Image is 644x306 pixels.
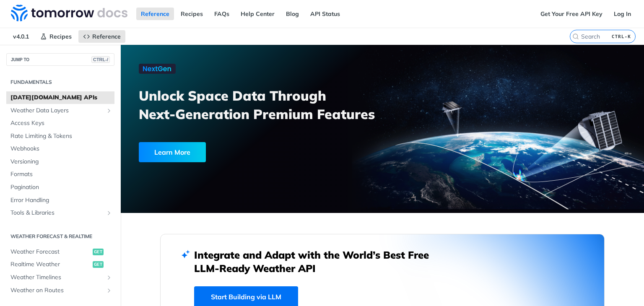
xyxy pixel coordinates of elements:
a: Rate Limiting & Tokens [6,130,114,143]
a: [DATE][DOMAIN_NAME] APIs [6,91,114,104]
h3: Unlock Space Data Through Next-Generation Premium Features [139,86,392,123]
a: Log In [609,8,636,20]
span: Webhooks [10,145,112,153]
a: Help Center [236,8,279,20]
a: Webhooks [6,143,114,155]
kbd: CTRL-K [610,32,633,41]
a: Weather on RoutesShow subpages for Weather on Routes [6,284,114,297]
span: Weather Data Layers [10,106,104,115]
button: Show subpages for Weather Data Layers [106,107,112,114]
svg: Search [572,33,579,40]
button: Show subpages for Tools & Libraries [106,210,112,216]
a: Recipes [176,8,208,20]
a: Tools & LibrariesShow subpages for Tools & Libraries [6,207,114,219]
a: Weather Forecastget [6,246,114,258]
button: JUMP TOCTRL-/ [6,53,114,66]
span: Pagination [10,183,112,192]
a: Weather Data LayersShow subpages for Weather Data Layers [6,104,114,117]
a: Realtime Weatherget [6,258,114,271]
span: Access Keys [10,119,112,127]
a: API Status [306,8,345,20]
h2: Integrate and Adapt with the World’s Best Free LLM-Ready Weather API [194,248,441,275]
span: Weather Forecast [10,248,91,256]
a: Versioning [6,156,114,168]
span: [DATE][DOMAIN_NAME] APIs [10,93,112,102]
span: Recipes [49,33,72,40]
span: v4.0.1 [8,30,34,43]
a: Error Handling [6,194,114,207]
a: Learn More [139,142,341,162]
span: get [93,261,104,268]
a: FAQs [210,8,234,20]
button: Show subpages for Weather Timelines [106,274,112,281]
a: Reference [78,30,125,43]
a: Pagination [6,181,114,194]
span: get [93,249,104,255]
div: Learn More [139,142,206,162]
span: Realtime Weather [10,260,91,269]
a: Reference [136,8,174,20]
a: Blog [281,8,304,20]
button: Show subpages for Weather on Routes [106,287,112,294]
h2: Fundamentals [6,78,114,86]
span: CTRL-/ [91,56,110,63]
h2: Weather Forecast & realtime [6,233,114,240]
a: Formats [6,168,114,181]
span: Rate Limiting & Tokens [10,132,112,140]
span: Reference [92,33,121,40]
span: Weather on Routes [10,286,104,295]
span: Formats [10,170,112,179]
a: Weather TimelinesShow subpages for Weather Timelines [6,271,114,284]
span: Weather Timelines [10,273,104,282]
a: Recipes [36,30,76,43]
span: Error Handling [10,196,112,205]
a: Access Keys [6,117,114,130]
span: Versioning [10,158,112,166]
img: NextGen [139,64,176,74]
span: Tools & Libraries [10,209,104,217]
a: Get Your Free API Key [536,8,607,20]
img: Tomorrow.io Weather API Docs [11,5,127,21]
